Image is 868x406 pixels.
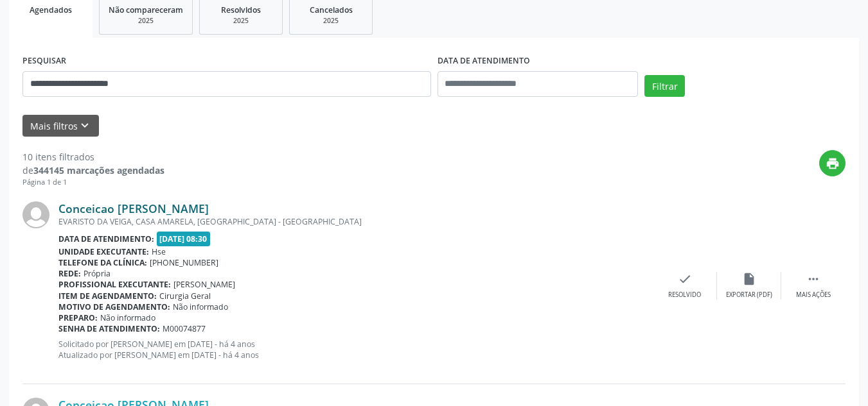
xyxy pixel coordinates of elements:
b: Profissional executante: [58,279,171,290]
i: print [826,156,840,171]
i:  [806,272,820,286]
div: Página 1 de 1 [22,177,164,188]
span: Hse [152,246,166,257]
div: 2025 [209,16,273,26]
b: Telefone da clínica: [58,257,147,268]
b: Motivo de agendamento: [58,301,170,312]
button: Filtrar [644,75,685,97]
i: check [678,272,692,286]
label: PESQUISAR [22,51,66,71]
img: img [22,201,49,228]
span: Não informado [173,301,228,312]
div: Mais ações [796,291,831,300]
strong: 344145 marcações agendadas [33,164,164,176]
span: Cancelados [310,4,353,15]
span: [PERSON_NAME] [173,279,235,290]
span: Própria [84,268,111,279]
b: Unidade executante: [58,246,149,257]
label: DATA DE ATENDIMENTO [438,51,530,71]
b: Data de atendimento: [58,233,154,244]
p: Solicitado por [PERSON_NAME] em [DATE] - há 4 anos Atualizado por [PERSON_NAME] em [DATE] - há 4 ... [58,339,653,360]
b: Rede: [58,268,81,279]
div: de [22,164,164,177]
span: [PHONE_NUMBER] [150,257,218,268]
a: Conceicao [PERSON_NAME] [58,201,209,216]
b: Item de agendamento: [58,291,157,301]
div: EVARISTO DA VEIGA, CASA AMARELA, [GEOGRAPHIC_DATA] - [GEOGRAPHIC_DATA] [58,216,653,227]
span: Não compareceram [109,4,183,15]
div: 2025 [109,16,183,26]
span: Cirurgia Geral [159,291,211,301]
span: M00074877 [163,323,206,334]
i: insert_drive_file [742,272,756,286]
span: [DATE] 08:30 [157,232,211,246]
button: Mais filtroskeyboard_arrow_down [22,115,99,137]
button: print [819,150,846,176]
div: Resolvido [668,291,701,300]
div: 2025 [299,16,363,26]
span: Não informado [100,312,155,323]
span: Agendados [30,4,72,15]
div: 10 itens filtrados [22,150,164,164]
i: keyboard_arrow_down [78,119,92,133]
b: Senha de atendimento: [58,323,160,334]
div: Exportar (PDF) [726,291,772,300]
span: Resolvidos [221,4,261,15]
b: Preparo: [58,312,98,323]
